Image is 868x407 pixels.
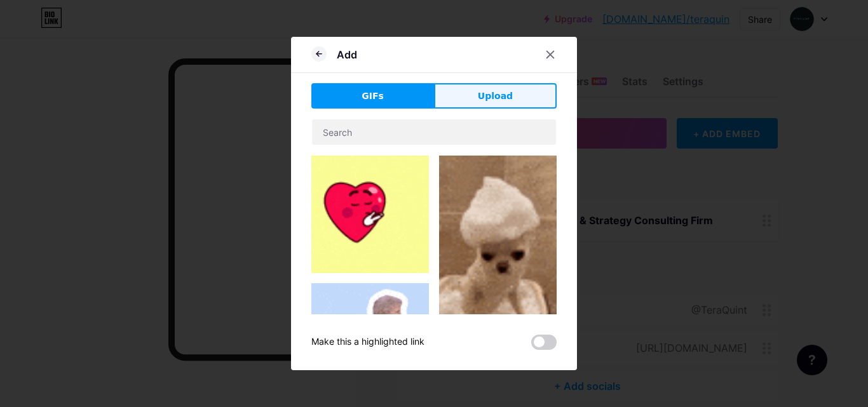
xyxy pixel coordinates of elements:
[337,47,357,62] div: Add
[311,335,424,350] div: Make this a highlighted link
[311,156,429,273] img: Gihpy
[434,83,557,109] button: Upload
[311,283,429,401] img: Gihpy
[362,90,384,103] span: GIFs
[439,156,557,365] img: Gihpy
[311,83,434,109] button: GIFs
[312,119,556,145] input: Search
[478,90,513,103] span: Upload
